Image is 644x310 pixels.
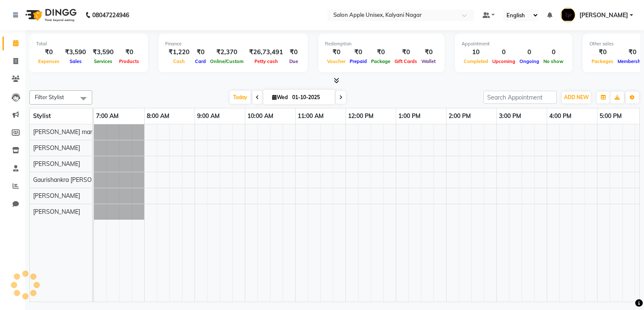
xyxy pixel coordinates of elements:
span: Ongoing [517,58,541,64]
span: Due [287,58,300,64]
span: Gaurishankra [PERSON_NAME] [33,176,117,184]
span: Upcoming [490,58,517,64]
div: ₹0 [419,47,438,57]
div: ₹26,73,491 [246,47,286,57]
div: ₹2,370 [208,47,246,57]
a: 5:00 PM [597,110,624,122]
div: 0 [490,47,517,57]
span: [PERSON_NAME] [33,208,80,215]
a: 9:00 AM [195,110,222,122]
span: Filter Stylist [35,94,64,100]
div: ₹0 [369,47,392,57]
span: Products [117,58,141,64]
div: Total [36,40,141,47]
div: ₹0 [589,47,615,57]
a: 11:00 AM [296,110,326,122]
span: [PERSON_NAME] manager [33,128,106,136]
input: Search Appointment [483,91,557,104]
a: 3:00 PM [497,110,523,122]
span: Services [92,58,114,64]
div: 0 [541,47,566,57]
span: Gift Cards [392,58,419,64]
div: ₹1,220 [165,47,193,57]
div: Appointment [462,40,566,47]
span: [PERSON_NAME] [33,144,80,152]
span: Petty cash [252,58,280,64]
span: Wed [270,94,290,100]
span: Card [193,58,208,64]
a: 8:00 AM [145,110,171,122]
a: 2:00 PM [447,110,473,122]
span: [PERSON_NAME] [33,160,80,168]
span: Completed [462,58,490,64]
span: [PERSON_NAME] [33,192,80,200]
a: 7:00 AM [94,110,121,122]
span: Prepaid [348,58,369,64]
span: Cash [171,58,187,64]
span: ADD NEW [564,94,589,100]
div: ₹0 [193,47,208,57]
img: logo [21,3,79,27]
div: Redemption [325,40,438,47]
div: ₹3,590 [62,47,89,57]
div: ₹0 [36,47,62,57]
button: ADD NEW [562,92,591,103]
div: ₹3,590 [89,47,117,57]
span: Sales [68,58,84,64]
span: No show [541,58,566,64]
span: Wallet [419,58,438,64]
div: Finance [165,40,301,47]
b: 08047224946 [92,3,129,27]
a: 10:00 AM [245,110,275,122]
div: ₹0 [348,47,369,57]
input: 2025-10-01 [290,91,332,104]
div: ₹0 [286,47,301,57]
div: ₹0 [325,47,348,57]
a: 12:00 PM [346,110,376,122]
a: 4:00 PM [547,110,574,122]
span: Today [230,91,251,104]
span: Stylist [33,112,51,120]
span: [PERSON_NAME] [579,11,628,20]
span: Expenses [36,58,62,64]
div: 0 [517,47,541,57]
div: ₹0 [117,47,141,57]
img: Savita HO [561,8,575,22]
a: 1:00 PM [396,110,423,122]
div: ₹0 [392,47,419,57]
span: Online/Custom [208,58,246,64]
div: 10 [462,47,490,57]
span: Packages [589,58,615,64]
span: Package [369,58,392,64]
span: Voucher [325,58,348,64]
